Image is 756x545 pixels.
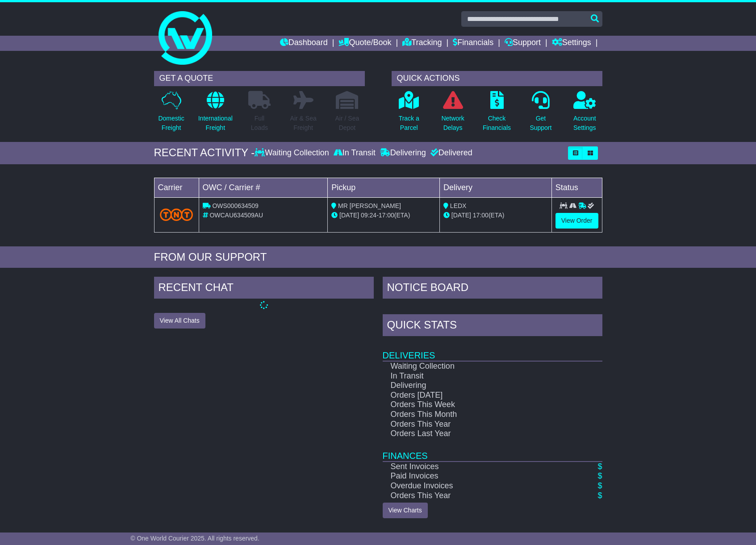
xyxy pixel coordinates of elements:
[248,114,271,133] p: Full Loads
[530,114,551,133] p: Get Support
[482,91,511,137] a: CheckFinancials
[399,114,419,133] p: Track a Parcel
[158,91,184,137] a: DomesticFreight
[443,211,548,220] div: (ETA)
[573,114,596,133] p: Account Settings
[209,212,263,219] span: OWCAU634509AU
[158,114,184,133] p: Domestic Freight
[212,202,259,209] span: OWS000634509
[453,36,493,51] a: Financials
[338,202,401,209] span: MR [PERSON_NAME]
[378,148,428,158] div: Delivering
[383,429,571,439] td: Orders Last Year
[379,212,394,219] span: 17:00
[361,212,376,219] span: 09:24
[338,36,391,51] a: Quote/Book
[529,91,552,137] a: GetSupport
[154,71,365,86] div: GET A QUOTE
[199,178,328,197] td: OWC / Carrier #
[398,91,420,137] a: Track aParcel
[383,314,602,338] div: Quick Stats
[154,146,255,159] div: RECENT ACTIVITY -
[392,71,602,86] div: QUICK ACTIONS
[402,36,442,51] a: Tracking
[383,381,571,391] td: Delivering
[556,213,598,229] a: View Order
[383,462,571,472] td: Sent Invoices
[198,91,233,137] a: InternationalFreight
[383,338,602,361] td: Deliveries
[551,178,602,197] td: Status
[451,212,471,219] span: [DATE]
[290,114,317,133] p: Air & Sea Freight
[552,36,591,51] a: Settings
[483,114,511,133] p: Check Financials
[383,410,571,420] td: Orders This Month
[597,481,602,490] a: $
[280,36,328,51] a: Dashboard
[383,491,571,501] td: Orders This Year
[335,114,359,133] p: Air / Sea Depot
[331,211,436,220] div: - (ETA)
[383,439,602,462] td: Finances
[383,471,571,481] td: Paid Invoices
[473,212,489,219] span: 17:00
[597,462,602,471] a: $
[383,361,571,371] td: Waiting Collection
[383,400,571,410] td: Orders This Week
[331,148,378,158] div: In Transit
[160,208,193,220] img: TNT_Domestic.png
[383,391,571,400] td: Orders [DATE]
[154,178,199,197] td: Carrier
[255,148,331,158] div: Waiting Collection
[597,491,602,500] a: $
[441,114,464,133] p: Network Delays
[505,36,541,51] a: Support
[154,313,205,329] button: View All Chats
[383,481,571,491] td: Overdue Invoices
[339,212,359,219] span: [DATE]
[383,420,571,429] td: Orders This Year
[154,251,602,264] div: FROM OUR SUPPORT
[441,91,464,137] a: NetworkDelays
[597,471,602,480] a: $
[450,202,467,209] span: LEDX
[383,503,428,518] a: View Charts
[130,535,259,542] span: © One World Courier 2025. All rights reserved.
[383,277,602,301] div: NOTICE BOARD
[198,114,233,133] p: International Freight
[154,277,374,301] div: RECENT CHAT
[439,178,551,197] td: Delivery
[328,178,440,197] td: Pickup
[383,371,571,381] td: In Transit
[428,148,472,158] div: Delivered
[573,91,597,137] a: AccountSettings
